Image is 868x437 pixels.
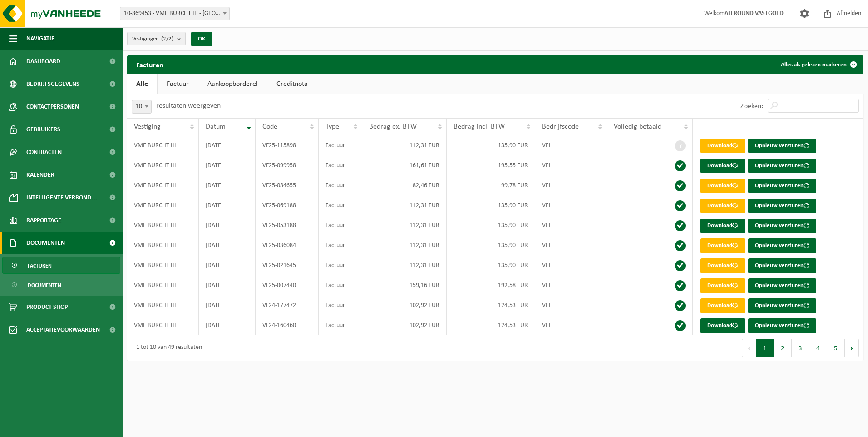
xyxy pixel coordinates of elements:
[134,123,161,130] span: Vestiging
[700,278,745,293] a: Download
[740,103,763,110] label: Zoeken:
[127,215,199,235] td: VME BURCHT III
[199,235,256,255] td: [DATE]
[700,218,745,233] a: Download
[199,275,256,295] td: [DATE]
[127,315,199,335] td: VME BURCHT III
[700,199,745,213] a: Download
[127,195,199,215] td: VME BURCHT III
[748,298,816,313] button: Opnieuw versturen
[199,135,256,155] td: [DATE]
[127,175,199,195] td: VME BURCHT III
[535,255,607,275] td: VEL
[267,74,317,94] a: Creditnota
[535,235,607,255] td: VEL
[199,215,256,235] td: [DATE]
[132,100,152,114] span: 10
[700,318,745,333] a: Download
[199,255,256,275] td: [DATE]
[256,235,318,255] td: VF25-036084
[742,339,756,357] button: Previous
[700,258,745,273] a: Download
[127,255,199,275] td: VME BURCHT III
[132,32,173,46] span: Vestigingen
[26,141,62,164] span: Contracten
[199,195,256,215] td: [DATE]
[156,102,221,109] label: resultaten weergeven
[127,235,199,255] td: VME BURCHT III
[447,215,536,235] td: 135,90 EUR
[362,275,447,295] td: 159,16 EUR
[362,295,447,315] td: 102,92 EUR
[535,295,607,315] td: VEL
[319,175,362,195] td: Factuur
[748,159,816,173] button: Opnieuw versturen
[535,215,607,235] td: VEL
[700,179,745,193] a: Download
[748,139,816,153] button: Opnieuw versturen
[809,339,827,357] button: 4
[199,155,256,175] td: [DATE]
[132,100,151,113] span: 10
[199,315,256,335] td: [DATE]
[256,135,318,155] td: VF25-115898
[199,175,256,195] td: [DATE]
[748,258,816,273] button: Opnieuw versturen
[206,123,226,130] span: Datum
[700,298,745,313] a: Download
[792,339,809,357] button: 3
[362,255,447,275] td: 112,31 EUR
[262,123,277,130] span: Code
[132,340,202,356] div: 1 tot 10 van 49 resultaten
[26,73,79,95] span: Bedrijfsgegevens
[26,27,54,50] span: Navigatie
[26,50,60,73] span: Dashboard
[256,175,318,195] td: VF25-084655
[26,318,100,341] span: Acceptatievoorwaarden
[120,7,230,20] span: 10-869453 - VME BURCHT III - AALST
[127,55,173,73] h2: Facturen
[26,232,65,254] span: Documenten
[26,164,54,186] span: Kalender
[127,74,157,94] a: Alle
[319,195,362,215] td: Factuur
[319,155,362,175] td: Factuur
[447,315,536,335] td: 124,53 EUR
[319,235,362,255] td: Factuur
[319,255,362,275] td: Factuur
[535,155,607,175] td: VEL
[535,135,607,155] td: VEL
[700,159,745,173] a: Download
[319,215,362,235] td: Factuur
[127,275,199,295] td: VME BURCHT III
[26,118,60,141] span: Gebruikers
[319,135,362,155] td: Factuur
[256,275,318,295] td: VF25-007440
[774,339,792,357] button: 2
[26,186,97,209] span: Intelligente verbond...
[535,195,607,215] td: VEL
[447,175,536,195] td: 99,78 EUR
[362,155,447,175] td: 161,61 EUR
[2,276,120,293] a: Documenten
[319,315,362,335] td: Factuur
[614,123,661,130] span: Volledig betaald
[256,215,318,235] td: VF25-053188
[827,339,845,357] button: 5
[256,315,318,335] td: VF24-160460
[362,175,447,195] td: 82,46 EUR
[845,339,859,357] button: Next
[26,209,61,232] span: Rapportage
[362,135,447,155] td: 112,31 EUR
[26,296,68,318] span: Product Shop
[2,257,120,274] a: Facturen
[256,195,318,215] td: VF25-069188
[198,74,267,94] a: Aankoopborderel
[319,295,362,315] td: Factuur
[700,139,745,153] a: Download
[725,10,784,17] strong: ALLROUND VASTGOED
[756,339,774,357] button: 1
[535,315,607,335] td: VEL
[362,315,447,335] td: 102,92 EUR
[362,235,447,255] td: 112,31 EUR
